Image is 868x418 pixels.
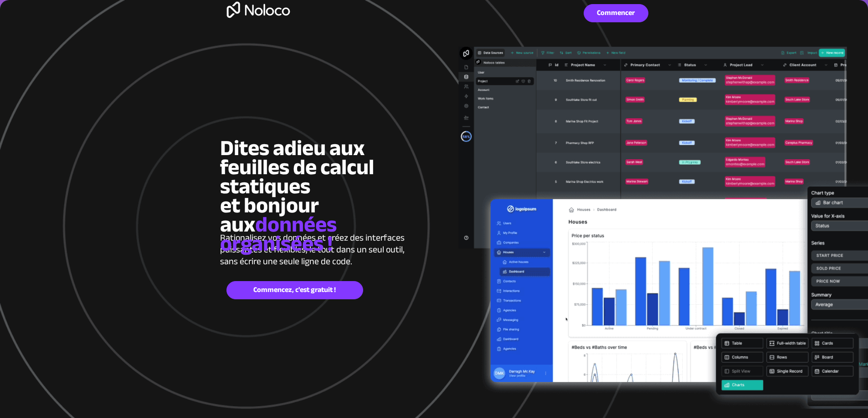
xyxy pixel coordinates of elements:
a: Commencez, c'est gratuit ! [226,281,363,299]
a: Commencer [584,4,648,22]
font: et bonjour aux [220,185,319,245]
font: Dites adieu aux feuilles de calcul statiques [220,128,374,207]
font: Commencer [597,6,635,20]
font: données organisées ! [220,204,337,264]
font: Commencez, c'est gratuit ! [253,283,336,297]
